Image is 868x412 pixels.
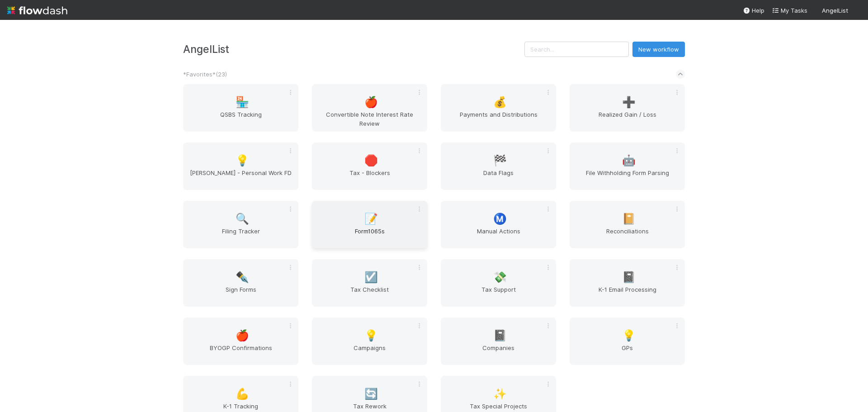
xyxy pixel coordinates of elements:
[236,213,249,225] span: 🔍
[444,285,552,303] span: Tax Support
[573,227,681,245] span: Reconciliations
[316,168,424,186] span: Tax - Blockers
[622,271,636,283] span: 📓
[236,155,249,166] span: 💡
[7,3,67,18] img: logo-inverted-e16ddd16eac7371096b0.svg
[187,168,295,186] span: [PERSON_NAME] - Personal Work FD
[444,343,552,361] span: Companies
[493,213,507,225] span: Ⓜ️
[183,43,524,55] h3: AngelList
[236,271,249,283] span: ✒️
[187,227,295,245] span: Filing Tracker
[316,227,424,245] span: Form1065s
[852,6,861,15] img: avatar_37569647-1c78-4889-accf-88c08d42a236.png
[772,6,807,15] a: My Tasks
[441,259,556,307] a: 💸Tax Support
[312,142,427,190] a: 🛑Tax - Blockers
[312,84,427,132] a: 🍎Convertible Note Interest Rate Review
[187,285,295,303] span: Sign Forms
[364,330,378,341] span: 💡
[493,388,507,400] span: ✨
[444,227,552,245] span: Manual Actions
[441,317,556,365] a: 📓Companies
[632,42,685,57] button: New workflow
[493,271,507,283] span: 💸
[316,285,424,303] span: Tax Checklist
[444,168,552,186] span: Data Flags
[573,343,681,361] span: GPs
[743,6,764,15] div: Help
[236,96,249,108] span: 🏪
[312,317,427,365] a: 💡Campaigns
[183,84,298,132] a: 🏪QSBS Tracking
[364,388,378,400] span: 🔄
[622,213,636,225] span: 📔
[570,259,685,307] a: 📓K-1 Email Processing
[364,155,378,166] span: 🛑
[236,330,249,341] span: 🍎
[772,7,807,14] span: My Tasks
[316,343,424,361] span: Campaigns
[441,201,556,248] a: Ⓜ️Manual Actions
[570,317,685,365] a: 💡GPs
[493,330,507,341] span: 📓
[570,201,685,248] a: 📔Reconciliations
[622,155,636,166] span: 🤖
[573,285,681,303] span: K-1 Email Processing
[441,142,556,190] a: 🏁Data Flags
[573,168,681,186] span: File Withholding Form Parsing
[183,142,298,190] a: 💡[PERSON_NAME] - Personal Work FD
[493,96,507,108] span: 💰
[183,201,298,248] a: 🔍Filing Tracker
[316,110,424,128] span: Convertible Note Interest Rate Review
[312,201,427,248] a: 📝Form1065s
[236,388,249,400] span: 💪
[444,110,552,128] span: Payments and Distributions
[493,155,507,166] span: 🏁
[364,96,378,108] span: 🍎
[312,259,427,307] a: ☑️Tax Checklist
[441,84,556,132] a: 💰Payments and Distributions
[187,110,295,128] span: QSBS Tracking
[183,71,227,78] span: *Favorites* ( 23 )
[364,271,378,283] span: ☑️
[622,96,636,108] span: ➕
[183,259,298,307] a: ✒️Sign Forms
[183,317,298,365] a: 🍎BYOGP Confirmations
[187,343,295,361] span: BYOGP Confirmations
[570,142,685,190] a: 🤖File Withholding Form Parsing
[822,7,848,14] span: AngelList
[364,213,378,225] span: 📝
[570,84,685,132] a: ➕Realized Gain / Loss
[573,110,681,128] span: Realized Gain / Loss
[622,330,636,341] span: 💡
[524,42,629,57] input: Search...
